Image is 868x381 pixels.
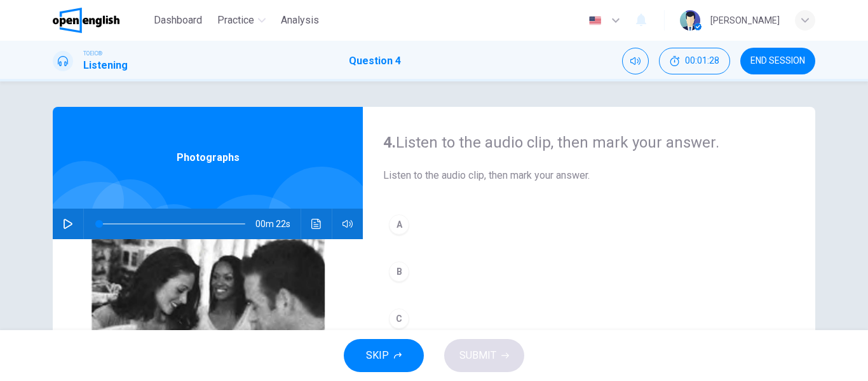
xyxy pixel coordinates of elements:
button: END SESSION [740,48,815,74]
button: 00:01:28 [659,48,730,74]
button: Analysis [276,9,324,32]
button: Click to see the audio transcription [306,209,327,239]
button: B [383,256,795,287]
span: END SESSION [750,56,805,66]
span: Photographs [177,150,240,165]
button: Practice [212,9,271,32]
span: Dashboard [154,13,202,28]
img: Profile picture [680,10,700,31]
span: TOEIC® [83,49,102,58]
div: Hide [659,48,730,74]
h4: Listen to the audio clip, then mark your answer. [383,132,795,153]
span: Listen to the audio clip, then mark your answer. [383,168,795,183]
div: C [389,308,409,329]
strong: 4. [383,134,396,151]
a: OpenEnglish logo [53,8,149,33]
img: OpenEnglish logo [53,8,119,33]
button: C [383,303,795,335]
div: B [389,261,409,282]
span: 00m 22s [255,209,301,239]
button: A [383,209,795,240]
div: Mute [622,48,649,74]
span: 00:01:28 [685,56,719,66]
h1: Question 4 [349,53,401,69]
div: [PERSON_NAME] [710,13,780,28]
span: Practice [217,13,254,28]
span: SKIP [366,347,389,364]
img: en [587,16,603,25]
div: A [389,214,409,235]
button: SKIP [344,339,424,372]
h1: Listening [83,58,128,73]
button: Dashboard [149,9,207,32]
span: Analysis [281,13,319,28]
